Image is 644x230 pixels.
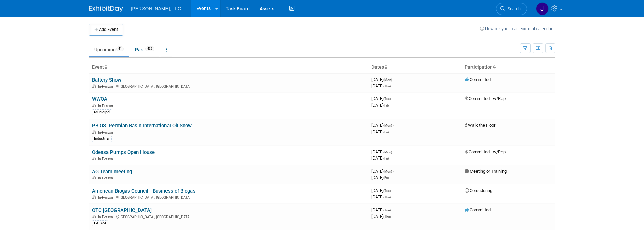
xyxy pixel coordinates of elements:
[98,157,115,161] span: In-Person
[92,96,107,102] a: WWOA
[89,24,123,36] button: Add Event
[383,124,392,127] span: (Mon)
[480,26,555,31] a: How to sync to an external calendar...
[145,46,154,51] span: 432
[92,149,155,155] a: Odessa Pumps Open House
[369,62,462,73] th: Dates
[383,208,391,212] span: (Tue)
[92,77,121,83] a: Battery Show
[383,170,392,173] span: (Mon)
[371,207,393,212] span: [DATE]
[371,83,391,88] span: [DATE]
[383,130,389,134] span: (Fri)
[98,130,115,135] span: In-Person
[92,83,366,89] div: [GEOGRAPHIC_DATA], [GEOGRAPHIC_DATA]
[465,169,507,174] span: Meeting or Training
[371,214,391,219] span: [DATE]
[393,77,394,82] span: -
[92,195,96,199] img: In-Person Event
[92,214,366,219] div: [GEOGRAPHIC_DATA], [GEOGRAPHIC_DATA]
[393,149,394,154] span: -
[371,188,393,193] span: [DATE]
[92,84,96,88] img: In-Person Event
[383,104,389,107] span: (Fri)
[92,176,96,179] img: In-Person Event
[384,64,387,70] a: Sort by Start Date
[383,215,391,219] span: (Thu)
[92,215,96,218] img: In-Person Event
[89,6,123,12] img: ExhibitDay
[465,123,495,128] span: Walk the Floor
[98,195,115,200] span: In-Person
[92,194,366,200] div: [GEOGRAPHIC_DATA], [GEOGRAPHIC_DATA]
[89,43,129,56] a: Upcoming41
[465,207,491,212] span: Committed
[371,103,389,108] span: [DATE]
[371,149,394,154] span: [DATE]
[92,136,112,142] div: Industrial
[92,104,96,107] img: In-Person Event
[383,195,391,199] span: (Thu)
[371,123,394,128] span: [DATE]
[116,46,124,51] span: 41
[371,155,389,161] span: [DATE]
[465,149,506,154] span: Committed - w/Rep
[465,96,506,101] span: Committed - w/Rep
[505,6,521,11] span: Search
[383,97,391,101] span: (Tue)
[465,188,492,193] span: Considering
[383,78,392,82] span: (Mon)
[131,6,181,11] span: [PERSON_NAME], LLC
[383,156,389,160] span: (Fri)
[92,188,196,194] a: American Biogas Council - Business of Biogas
[392,96,393,101] span: -
[383,150,392,154] span: (Mon)
[383,84,391,88] span: (Thu)
[371,175,389,180] span: [DATE]
[371,169,394,174] span: [DATE]
[536,2,549,15] img: Josh Loso
[98,84,115,89] span: In-Person
[92,169,132,175] a: AG Team meeting
[465,77,491,82] span: Committed
[98,215,115,219] span: In-Person
[493,64,496,70] a: Sort by Participation Type
[98,176,115,180] span: In-Person
[98,104,115,108] span: In-Person
[92,130,96,134] img: In-Person Event
[383,189,391,193] span: (Tue)
[371,129,389,134] span: [DATE]
[496,3,527,15] a: Search
[130,43,159,56] a: Past432
[371,77,394,82] span: [DATE]
[462,62,555,73] th: Participation
[92,123,192,129] a: PBIOS: Permian Basin International Oil Show
[383,176,389,180] span: (Fri)
[92,109,112,115] div: Municipal
[89,62,369,73] th: Event
[104,64,107,70] a: Sort by Event Name
[371,96,393,101] span: [DATE]
[371,194,391,199] span: [DATE]
[92,207,152,213] a: OTC [GEOGRAPHIC_DATA]
[393,123,394,128] span: -
[393,169,394,174] span: -
[92,220,108,226] div: LATAM
[392,188,393,193] span: -
[92,157,96,160] img: In-Person Event
[392,207,393,212] span: -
